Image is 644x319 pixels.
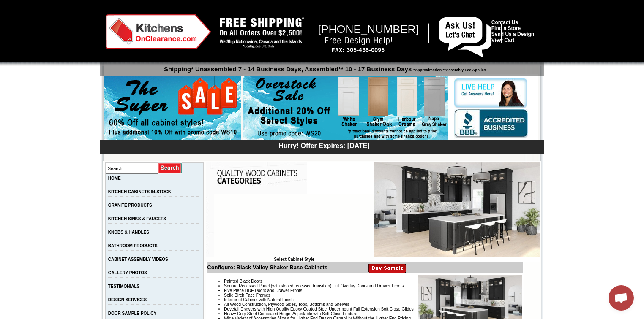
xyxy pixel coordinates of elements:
[108,176,121,181] a: HOME
[224,302,349,307] span: All Wood Construction, Plywood Sides, Tops, Bottoms and Shelves
[412,66,486,72] span: *Approximation **Assembly Fee Applies
[274,257,314,262] b: Select Cabinet Style
[108,270,147,275] a: GALLERY PHOTOS
[224,284,404,288] span: Square Recessed Panel (with sloped recessed transition) Full Overlay Doors and Drawer Fronts
[108,257,168,262] a: CABINET ASSEMBLY VIDEOS
[374,162,540,257] img: Black Valley Shaker
[108,243,158,248] a: BATHROOM PRODUCTS
[224,311,357,316] span: Heavy Duty Steel Concealed Hinge, Adjustable with Soft Close Feature
[108,189,171,194] a: KITCHEN CABINETS IN-STOCK
[318,23,419,35] span: [PHONE_NUMBER]
[224,307,414,311] span: Dovetail Drawers with High Quality Epoxy Coated Steel Undermount Full Extension Soft Close Glides
[214,194,374,257] iframe: Browser incompatible
[609,285,634,311] div: Open chat
[491,37,514,43] a: View Cart
[224,293,270,297] span: Solid Birch Face Frames
[491,19,518,25] a: Contact Us
[224,288,302,293] span: Five Piece HDF Doors and Drawer Fronts
[491,31,534,37] a: Send Us a Design
[108,203,152,208] a: GRANITE PRODUCTS
[207,264,327,270] b: Configure: Black Valley Shaker Base Cabinets
[104,141,544,150] div: Hurry! Offer Expires: [DATE]
[108,311,156,316] a: DOOR SAMPLE POLICY
[108,230,149,235] a: KNOBS & HANDLES
[491,25,521,31] a: Find a Store
[108,297,147,302] a: DESIGN SERVICES
[224,297,294,302] span: Interior of Cabinet with Natural Finish
[106,14,211,49] img: Kitchens on Clearance Logo
[108,216,166,221] a: KITCHEN SINKS & FAUCETS
[224,279,262,284] span: Painted Black Doors
[108,284,139,289] a: TESTIMONIALS
[158,162,182,174] input: Submit
[104,62,544,73] p: Shipping* Unassembled 7 - 14 Business Days, Assembled** 10 - 17 Business Days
